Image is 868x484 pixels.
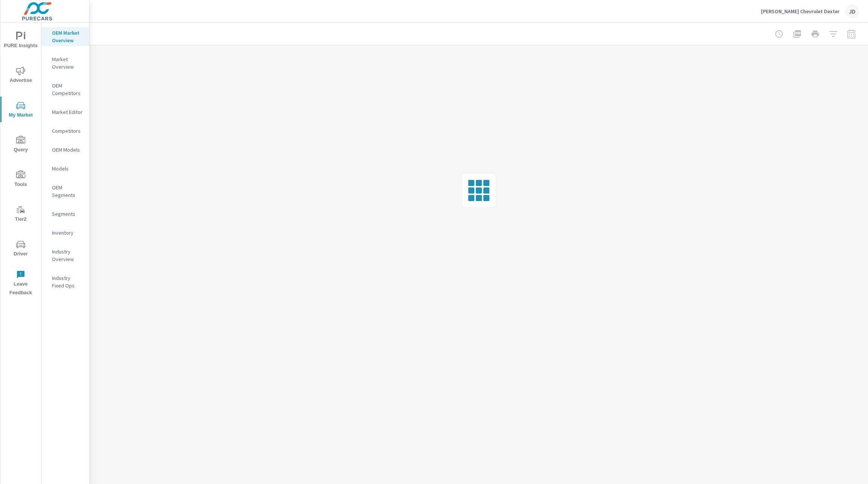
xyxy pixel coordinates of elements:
[52,165,83,172] p: Models
[761,8,839,15] p: [PERSON_NAME] Chevrolet Dexter
[845,5,859,18] div: JD
[41,80,89,99] div: OEM Competitors
[52,248,83,263] p: Industry Overview
[52,82,83,97] p: OEM Competitors
[3,101,39,120] span: My Market
[52,184,83,199] p: OEM Segments
[52,210,83,218] p: Segments
[41,182,89,201] div: OEM Segments
[41,272,89,291] div: Industry Fixed Ops
[52,55,83,71] p: Market Overview
[52,108,83,116] p: Market Editor
[41,163,89,174] div: Models
[41,27,89,46] div: OEM Market Overview
[3,171,39,189] span: Tools
[41,227,89,238] div: Inventory
[3,240,39,258] span: Driver
[3,136,39,154] span: Query
[52,29,83,44] p: OEM Market Overview
[41,106,89,118] div: Market Editor
[3,205,39,224] span: Tier2
[41,208,89,220] div: Segments
[52,146,83,154] p: OEM Models
[41,144,89,155] div: OEM Models
[3,270,39,297] span: Leave Feedback
[41,125,89,137] div: Competitors
[52,229,83,237] p: Inventory
[52,127,83,135] p: Competitors
[0,23,41,300] div: nav menu
[41,54,89,72] div: Market Overview
[3,66,39,85] span: Advertise
[52,274,83,289] p: Industry Fixed Ops
[41,246,89,265] div: Industry Overview
[3,32,39,50] span: PURE Insights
